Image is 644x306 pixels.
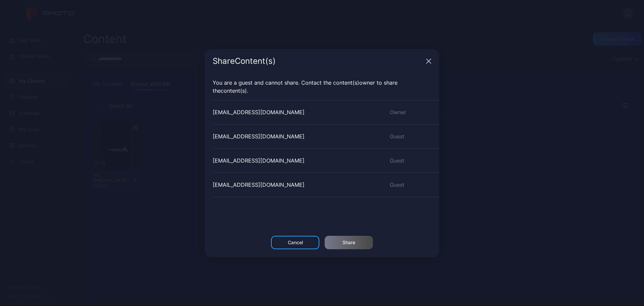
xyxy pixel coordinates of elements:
[213,108,305,116] div: [EMAIL_ADDRESS][DOMAIN_NAME]
[382,132,439,140] div: Guest
[213,132,305,140] div: [EMAIL_ADDRESS][DOMAIN_NAME]
[333,79,359,86] span: Content (s)
[325,236,373,249] button: Share
[342,240,355,245] div: Share
[213,157,305,165] div: [EMAIL_ADDRESS][DOMAIN_NAME]
[221,87,247,94] span: Content (s)
[382,108,439,116] div: Owner
[213,79,431,95] p: You are a guest and cannot share. Contact the owner to share the .
[271,236,319,249] button: Cancel
[213,57,423,65] div: Share Content (s)
[288,240,303,245] div: Cancel
[213,181,305,189] div: [EMAIL_ADDRESS][DOMAIN_NAME]
[382,181,439,189] div: Guest
[382,157,439,165] div: Guest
